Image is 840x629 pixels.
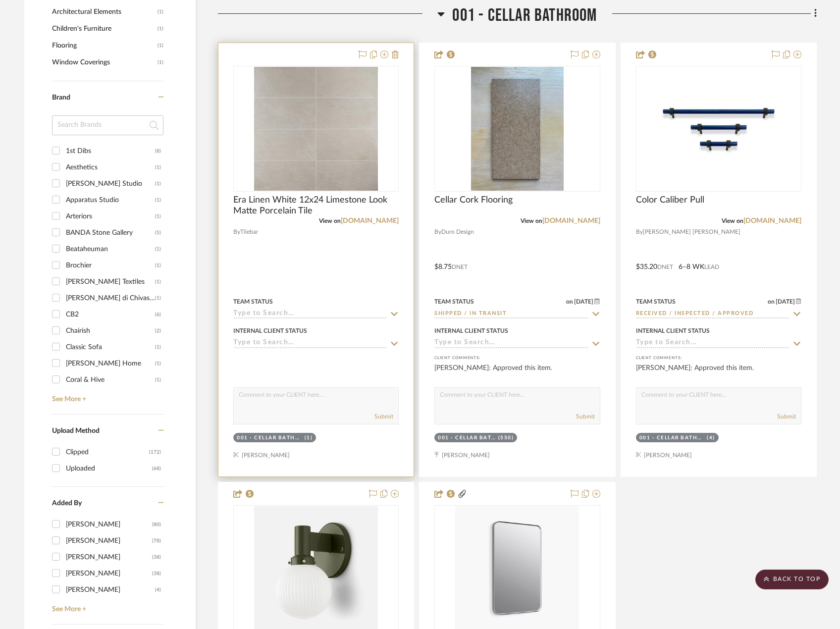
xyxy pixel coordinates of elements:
[52,54,155,71] span: Window Coverings
[155,225,161,241] div: (5)
[434,363,600,383] div: [PERSON_NAME]: Approved this item.
[755,570,829,589] scroll-to-top-button: BACK TO TOP
[240,227,258,237] span: Tilebar
[50,388,163,404] a: See More +
[149,444,161,460] div: (172)
[152,566,161,581] div: (38)
[66,323,155,339] div: Chairish
[657,67,781,191] img: Color Caliber Pull
[319,218,341,224] span: View on
[636,227,643,237] span: By
[639,434,705,442] div: 001 - CELLAR BATHROOM
[155,582,161,598] div: (4)
[52,427,100,434] span: Upload Method
[233,326,307,335] div: Internal Client Status
[636,339,789,348] input: Type to Search…
[152,517,161,532] div: (80)
[374,412,393,421] button: Submit
[155,372,161,388] div: (1)
[434,297,474,306] div: Team Status
[157,21,163,37] span: (1)
[636,326,710,335] div: Internal Client Status
[66,549,152,565] div: [PERSON_NAME]
[233,310,387,319] input: Type to Search…
[152,549,161,565] div: (38)
[155,274,161,290] div: (1)
[636,195,704,206] span: Color Caliber Pull
[438,434,496,442] div: 001 - CELLAR BATHROOM
[471,67,564,191] img: Cellar Cork Flooring
[66,372,155,388] div: Coral & Hive
[66,176,155,192] div: [PERSON_NAME] Studio
[636,363,801,383] div: [PERSON_NAME]: Approved this item.
[66,444,149,460] div: Clipped
[434,310,588,319] input: Type to Search…
[636,297,676,306] div: Team Status
[636,66,801,191] div: 0
[66,258,155,273] div: Brochier
[233,227,240,237] span: By
[768,299,775,305] span: on
[722,218,743,224] span: View on
[155,192,161,208] div: (1)
[155,290,161,306] div: (1)
[305,434,313,442] div: (1)
[157,4,163,20] span: (1)
[66,517,152,532] div: [PERSON_NAME]
[775,298,796,305] span: [DATE]
[66,533,152,549] div: [PERSON_NAME]
[157,54,163,70] span: (1)
[434,227,441,237] span: By
[66,290,155,306] div: [PERSON_NAME] di Chivasso
[152,461,161,476] div: (68)
[52,3,155,20] span: Architectural Elements
[157,38,163,53] span: (1)
[233,339,387,348] input: Type to Search…
[498,434,514,442] div: (550)
[52,37,155,54] span: Flooring
[254,67,378,191] img: Era Linen White 12x24 Limestone Look Matte Porcelain Tile
[52,20,155,37] span: Children's Furniture
[643,227,740,237] span: [PERSON_NAME] [PERSON_NAME]
[50,598,163,614] a: See More +
[576,412,595,421] button: Submit
[441,227,474,237] span: Duro Design
[52,94,70,101] span: Brand
[434,339,588,348] input: Type to Search…
[155,323,161,339] div: (2)
[341,217,399,224] a: [DOMAIN_NAME]
[66,159,155,175] div: Aesthetics
[52,115,163,135] input: Search Brands
[521,218,542,224] span: View on
[152,533,161,549] div: (78)
[452,5,597,26] span: 001 - CELLAR BATHROOM
[155,339,161,355] div: (1)
[66,241,155,257] div: Beataheuman
[777,412,796,421] button: Submit
[743,217,801,224] a: [DOMAIN_NAME]
[66,192,155,208] div: Apparatus Studio
[237,434,302,442] div: 001 - CELLAR BATHROOM
[66,274,155,290] div: [PERSON_NAME] Textiles
[566,299,573,305] span: on
[707,434,715,442] div: (4)
[66,143,155,159] div: 1st Dibs
[233,195,399,216] span: Era Linen White 12x24 Limestone Look Matte Porcelain Tile
[66,582,155,598] div: [PERSON_NAME]
[434,326,508,335] div: Internal Client Status
[66,307,155,322] div: CB2
[155,209,161,224] div: (1)
[155,143,161,159] div: (8)
[66,461,152,476] div: Uploaded
[66,225,155,241] div: BANDA Stone Gallery
[66,209,155,224] div: Arteriors
[66,356,155,371] div: [PERSON_NAME] Home
[542,217,600,224] a: [DOMAIN_NAME]
[66,339,155,355] div: Classic Sofa
[155,176,161,192] div: (1)
[155,307,161,322] div: (6)
[636,310,789,319] input: Type to Search…
[155,258,161,273] div: (1)
[155,241,161,257] div: (1)
[66,566,152,581] div: [PERSON_NAME]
